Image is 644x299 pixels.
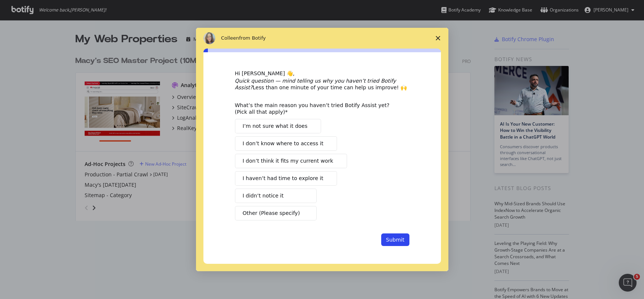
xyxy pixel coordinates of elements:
[235,78,396,90] i: Quick question — mind telling us why you haven’t tried Botify Assist?
[235,171,337,186] button: I haven’t had time to explore it
[235,154,347,168] button: I don’t think it fits my current work
[381,233,409,246] button: Submit
[221,35,239,41] span: Colleen
[243,175,323,182] span: I haven’t had time to explore it
[243,157,333,165] span: I don’t think it fits my current work
[235,206,317,220] button: Other (Please specify)
[243,209,300,217] span: Other (Please specify)
[235,136,337,151] button: I don’t know where to access it
[243,192,284,200] span: I didn’t notice it
[235,70,409,77] div: Hi [PERSON_NAME] 👋,
[235,102,398,115] div: What’s the main reason you haven’t tried Botify Assist yet? (Pick all that apply)
[203,32,215,44] img: Profile image for Colleen
[239,35,266,41] span: from Botify
[428,28,448,49] span: Close survey
[235,119,321,133] button: I’m not sure what it does
[243,140,324,147] span: I don’t know where to access it
[235,189,317,203] button: I didn’t notice it
[235,77,409,91] div: Less than one minute of your time can help us improve! 🙌
[243,122,308,130] span: I’m not sure what it does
